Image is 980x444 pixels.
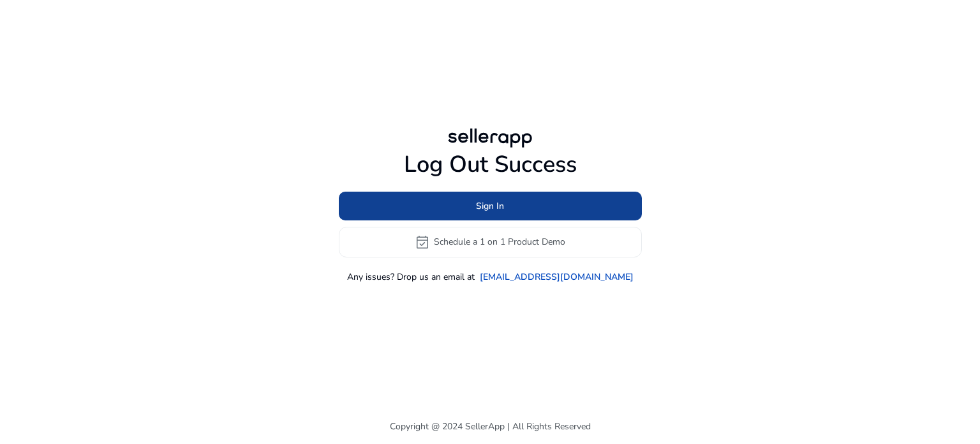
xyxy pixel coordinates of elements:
h1: Log Out Success [339,151,642,178]
button: Sign In [339,192,642,220]
p: Any issues? Drop us an email at [347,270,475,284]
span: event_available [415,234,430,250]
span: Sign In [476,199,504,213]
button: event_availableSchedule a 1 on 1 Product Demo [339,227,642,257]
a: [EMAIL_ADDRESS][DOMAIN_NAME] [480,270,634,284]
